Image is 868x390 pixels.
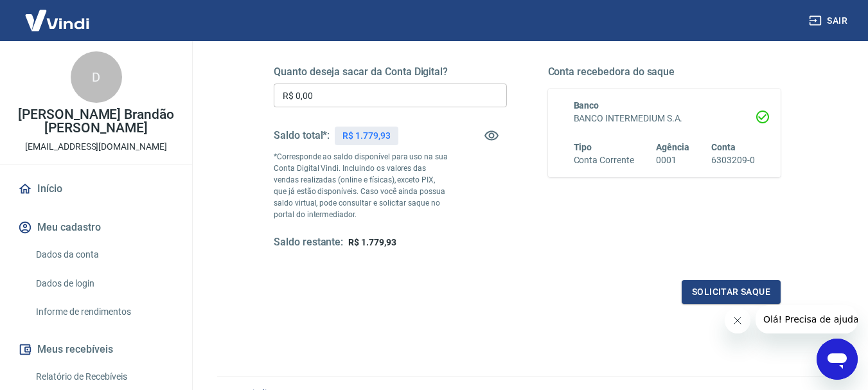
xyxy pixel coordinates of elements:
[548,66,781,78] h5: Conta recebedora do saque
[10,108,182,135] p: [PERSON_NAME] Brandão [PERSON_NAME]
[274,66,507,78] h5: Quanto deseja sacar da Conta Digital?
[725,308,750,333] iframe: Fechar mensagem
[274,151,448,220] p: *Corresponde ao saldo disponível para uso na sua Conta Digital Vindi. Incluindo os valores das ve...
[25,140,167,154] p: [EMAIL_ADDRESS][DOMAIN_NAME]
[31,242,177,268] a: Dados da conta
[656,142,689,152] span: Agência
[274,236,343,249] h5: Saldo restante:
[15,213,177,242] button: Meu cadastro
[574,142,592,152] span: Tipo
[8,9,108,19] span: Olá! Precisa de ajuda?
[31,364,177,390] a: Relatório de Recebíveis
[274,129,330,142] h5: Saldo total*:
[574,154,634,167] h6: Conta Corrente
[574,100,599,111] span: Banco
[15,1,99,40] img: Vindi
[756,305,858,333] iframe: Mensagem da empresa
[342,129,390,143] p: R$ 1.779,93
[15,335,177,364] button: Meus recebíveis
[31,299,177,325] a: Informe de rendimentos
[15,175,177,203] a: Início
[574,112,756,125] h6: BANCO INTERMEDIUM S.A.
[71,51,122,103] div: D
[711,142,736,152] span: Conta
[817,339,858,380] iframe: Botão para abrir a janela de mensagens
[711,154,755,167] h6: 6303209-0
[656,154,689,167] h6: 0001
[682,280,781,304] button: Solicitar saque
[806,9,853,33] button: Sair
[31,270,177,297] a: Dados de login
[348,237,396,247] span: R$ 1.779,93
